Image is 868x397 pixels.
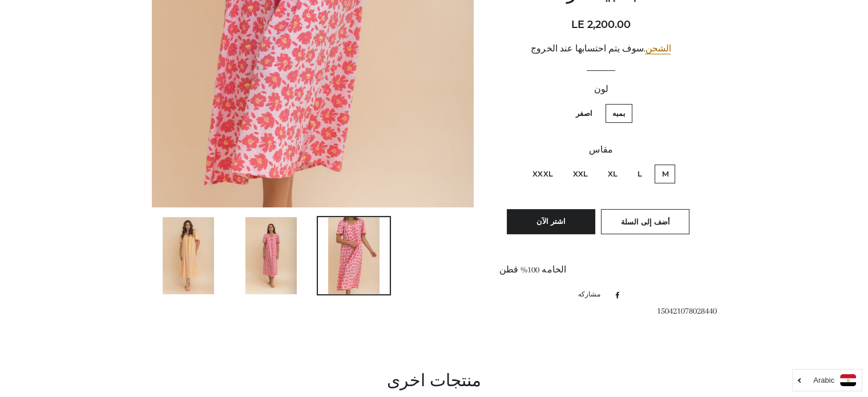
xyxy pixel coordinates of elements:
[499,143,702,157] label: مقاس
[499,263,702,277] div: الخامه 100% قطن
[245,217,297,294] img: تحميل الصورة في عارض المعرض ، جلابيه لارا
[655,165,675,183] label: M
[566,165,594,183] label: XXL
[605,104,632,123] label: بمبه
[328,217,380,294] img: تحميل الصورة في عارض المعرض ، جلابيه لارا
[499,82,702,97] label: لون
[571,18,631,31] span: LE 2,200.00
[499,42,702,56] div: .سوف يتم احتسابها عند الخروج
[645,43,671,54] a: الشحن
[507,209,595,234] button: اشتر الآن
[152,370,717,394] h2: منتجات اخرى
[813,376,834,384] i: Arabic
[630,165,648,183] label: L
[600,165,624,183] label: XL
[657,306,717,316] span: 150421078028440
[601,209,689,234] button: أضف إلى السلة
[163,217,214,294] img: تحميل الصورة في عارض المعرض ، جلابيه لارا
[569,104,599,123] label: اصفر
[578,288,606,301] span: مشاركه
[620,217,669,226] span: أضف إلى السلة
[526,165,559,183] label: XXXL
[798,374,856,386] a: Arabic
